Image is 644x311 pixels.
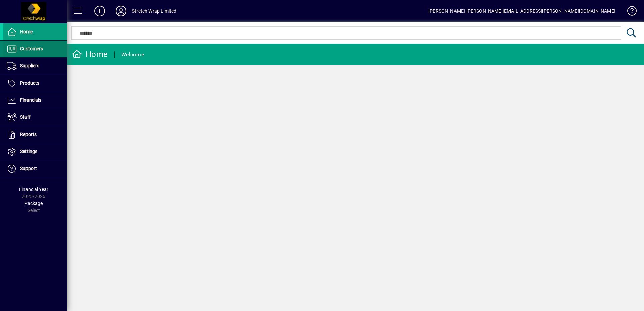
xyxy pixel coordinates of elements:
[3,143,67,160] a: Settings
[3,41,67,57] a: Customers
[3,58,67,74] a: Suppliers
[24,201,43,206] span: Package
[121,49,144,60] div: Welcome
[110,5,132,17] button: Profile
[428,6,615,16] div: [PERSON_NAME] [PERSON_NAME][EMAIL_ADDRESS][PERSON_NAME][DOMAIN_NAME]
[20,132,37,137] span: Reports
[20,97,41,103] span: Financials
[20,149,37,154] span: Settings
[3,160,67,177] a: Support
[72,49,108,60] div: Home
[132,6,177,16] div: Stretch Wrap Limited
[3,109,67,126] a: Staff
[3,75,67,92] a: Products
[20,46,43,51] span: Customers
[89,5,110,17] button: Add
[622,1,636,23] a: Knowledge Base
[20,29,33,34] span: Home
[20,114,31,120] span: Staff
[20,80,39,86] span: Products
[3,126,67,143] a: Reports
[20,63,39,68] span: Suppliers
[20,166,37,171] span: Support
[3,92,67,109] a: Financials
[19,187,48,192] span: Financial Year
